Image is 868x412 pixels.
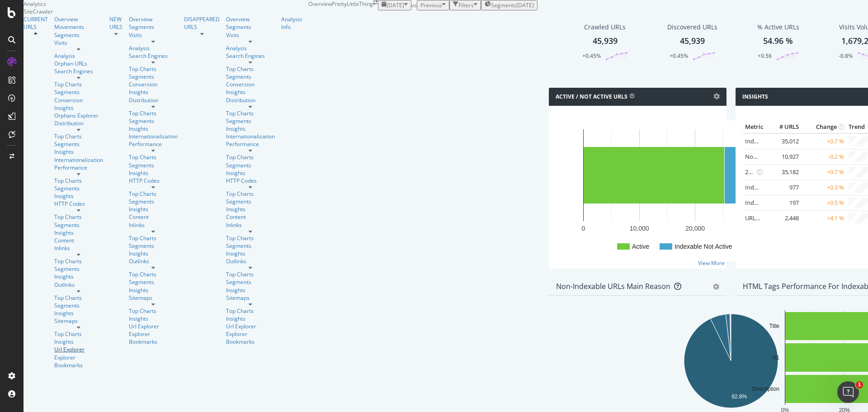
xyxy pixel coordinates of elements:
a: Conversion [54,96,103,104]
div: Internationalization [129,133,178,140]
a: Insights [129,88,178,96]
a: Segments [54,302,103,309]
div: Sitemaps [54,317,103,325]
div: Segments [54,221,103,229]
a: Top Charts [54,81,103,88]
a: Insights [226,250,275,257]
a: Top Charts [129,190,178,198]
td: 35,012 [765,133,801,149]
a: Top Charts [226,65,275,73]
div: Url Explorer [54,346,103,353]
a: Search Engines [129,52,178,60]
div: Top Charts [226,190,275,198]
a: Outlinks [54,281,103,289]
div: Overview [226,15,275,23]
a: Insights [54,148,103,156]
div: Segments [226,23,275,31]
a: Segments [226,161,275,169]
div: Segments [226,198,275,205]
a: Segments [226,117,275,125]
div: Top Charts [226,153,275,161]
div: +0.45% [582,52,601,60]
a: Segments [226,73,275,81]
a: Performance [226,140,275,148]
div: Insights [226,169,275,177]
a: Segments [226,278,275,286]
a: Explorer Bookmarks [54,354,103,369]
div: Inlinks [54,244,103,252]
text: Description [752,386,779,392]
a: Analysis [129,44,178,52]
a: Conversion [226,81,275,88]
a: Insights [226,125,275,133]
div: Search Engines [54,67,103,75]
div: Segments [54,88,103,96]
div: HTTP Codes [226,177,275,185]
a: Insights [226,286,275,294]
div: Insights [226,88,275,96]
a: Segments [129,117,178,125]
a: Insights [129,205,178,213]
div: Top Charts [226,234,275,242]
div: Top Charts [226,109,275,117]
a: Outlinks [129,257,178,265]
h4: Insights [742,92,768,101]
a: Orphans Explorer [54,112,103,119]
a: Insights [129,125,178,133]
div: Performance [129,140,178,148]
a: Segments [54,185,103,192]
a: Distribution [226,96,275,104]
td: 10,927 [765,149,801,165]
div: 45,939 [680,35,705,47]
div: Insights [129,315,178,322]
span: Previous [420,1,442,9]
a: Analysis [54,52,103,60]
div: Distribution [129,96,178,104]
div: Top Charts [54,133,103,140]
span: vs [411,1,417,9]
div: Overview [129,15,178,23]
a: Sitemaps [226,294,275,302]
a: Inlinks [226,221,275,229]
a: HTTP Codes [129,177,178,185]
a: Inlinks [129,221,178,229]
a: Non-Indexable URLs [745,152,800,161]
div: Content [129,213,178,221]
a: Internationalization [226,133,275,140]
a: Explorer Bookmarks [129,330,178,346]
div: -0.8% [839,52,853,60]
a: Outlinks [226,257,275,265]
h4: Active / Not Active URLs [556,92,627,101]
td: -0.2 % [801,149,846,165]
a: Insights [129,250,178,257]
iframe: Intercom live chat [837,381,859,403]
a: Distribution [54,119,103,127]
div: +0.45% [670,52,688,60]
a: Segments [129,278,178,286]
a: Visits [226,31,275,39]
a: Visits [54,39,103,47]
a: Insights [54,309,103,317]
div: Movements [54,23,103,31]
div: SiteCrawler [24,8,308,15]
div: Analysis [226,44,275,52]
text: 20,000 [685,225,705,232]
a: Indexable URLs with Bad H1 [745,183,821,191]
